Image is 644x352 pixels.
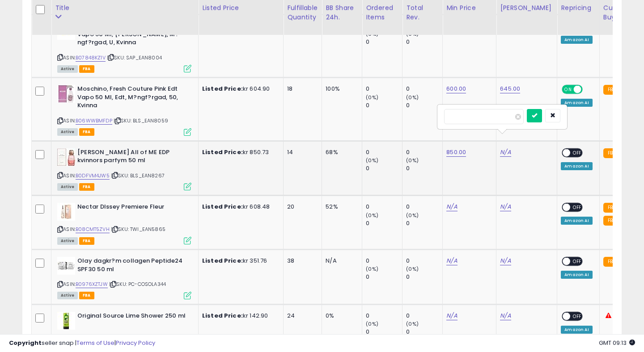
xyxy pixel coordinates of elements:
div: 0 [366,148,402,156]
div: Amazon AI [561,162,592,170]
div: Amazon AI [561,99,592,107]
div: Min Price [446,3,492,13]
small: (0%) [406,212,419,219]
div: 0 [406,257,442,265]
div: 68% [326,148,355,156]
div: ASIN: [57,257,191,298]
div: Amazon AI [561,217,592,225]
a: B0976XZTJW [76,281,108,288]
b: Listed Price: [202,256,243,265]
div: 0 [366,101,402,109]
small: (0%) [366,157,378,164]
a: B08CMT5ZVH [76,226,110,233]
div: [PERSON_NAME] [500,3,553,13]
b: Moschino, Fresh Couture Gold Edp Vapo 50 Ml, [PERSON_NAME], M?ngf?rgad, U, Kvinna [77,22,186,49]
div: Fulfillable Quantity [287,3,318,22]
b: Listed Price: [202,148,243,156]
small: FBA [603,148,620,158]
div: Amazon AI [561,271,592,279]
div: kr 608.48 [202,203,276,211]
div: Ordered Items [366,3,398,22]
div: Repricing [561,3,595,13]
small: (0%) [406,94,419,101]
small: (0%) [366,94,378,101]
span: OFF [570,149,585,156]
div: 0 [406,101,442,109]
b: Listed Price: [202,202,243,211]
b: [PERSON_NAME] All of ME EDP kvinnors parfym 50 ml [77,148,186,167]
span: OFF [581,86,596,93]
div: 0 [366,312,402,320]
div: 0 [406,203,442,211]
span: FBA [79,128,94,136]
div: 14 [287,148,315,156]
a: B06WWBMFDP [76,117,112,125]
b: Listed Price: [202,311,243,320]
a: N/A [446,311,457,320]
span: | SKU: TWI_EAN5865 [111,226,165,233]
div: 0 [366,203,402,211]
a: N/A [446,202,457,211]
span: FBA [79,237,94,245]
a: B0DFVM4JW5 [76,172,110,180]
div: 38 [287,257,315,265]
a: Privacy Policy [116,339,155,347]
span: | SKU: SAP_EAN8004 [107,54,162,61]
div: Amazon AI [561,36,592,44]
div: 0 [406,38,442,46]
span: OFF [570,312,585,320]
img: 41iy3uODvRL._SL40_.jpg [57,312,75,330]
div: 0 [406,219,442,227]
div: 0 [366,38,402,46]
small: (0%) [406,157,419,164]
b: Moschino, Fresh Couture Pink Edt Vapo 50 Ml, Edt, M?ngf?rgad, 50, Kvinna [77,85,186,112]
span: | SKU: BLS_EAN8267 [111,172,165,179]
div: 0 [366,273,402,281]
span: All listings currently available for purchase on Amazon [57,128,78,136]
span: OFF [570,204,585,211]
div: N/A [326,257,355,265]
div: kr 604.90 [202,85,276,93]
a: N/A [500,202,511,211]
div: ASIN: [57,85,191,134]
div: 0 [366,219,402,227]
span: FBA [79,65,94,73]
small: FBA [603,216,620,226]
div: BB Share 24h. [326,3,358,22]
div: 20 [287,203,315,211]
small: (0%) [406,320,419,327]
span: 2025-09-15 09:13 GMT [599,339,635,347]
span: All listings currently available for purchase on Amazon [57,65,78,73]
img: 4164Liq35xL._SL40_.jpg [57,257,75,275]
div: Listed Price [202,3,280,13]
div: ASIN: [57,148,191,190]
div: 24 [287,312,315,320]
b: Original Source Lime Shower 250 ml [77,312,186,323]
img: 41M69fKqQGL._SL40_.jpg [57,85,75,103]
div: kr 142.90 [202,312,276,320]
small: (0%) [366,320,378,327]
div: 0 [406,85,442,93]
div: 100% [326,85,355,93]
a: N/A [446,256,457,265]
span: OFF [570,258,585,265]
div: kr 351.76 [202,257,276,265]
div: 0 [406,273,442,281]
div: 0 [366,164,402,172]
small: (0%) [366,265,378,272]
a: 850.00 [446,148,466,157]
div: Total Rev. [406,3,439,22]
b: Olay dagkr?m collagen Peptide24 SPF30 50 ml [77,257,186,276]
span: All listings currently available for purchase on Amazon [57,237,78,245]
small: FBA [603,85,620,95]
b: Nectar DIssey Premiere Fleur [77,203,186,214]
div: 0 [406,164,442,172]
a: B07848KZ1V [76,54,106,62]
a: N/A [500,311,511,320]
span: All listings currently available for purchase on Amazon [57,292,78,299]
div: kr 850.73 [202,148,276,156]
div: 0 [366,85,402,93]
img: 41wc7XlFmvL._SL40_.jpg [57,203,75,221]
a: 600.00 [446,84,466,93]
div: 0 [406,148,442,156]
